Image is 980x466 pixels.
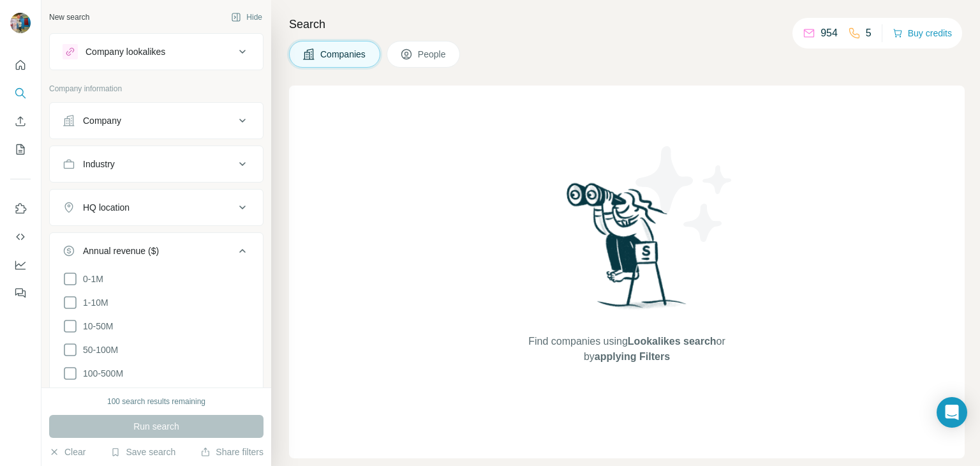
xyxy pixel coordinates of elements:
span: 0-1M [78,273,103,285]
span: Lookalikes search [628,336,716,347]
button: Feedback [10,282,31,304]
button: Dashboard [10,253,31,276]
div: Annual revenue ($) [83,244,159,257]
button: HQ location [50,192,263,223]
p: Company information [49,83,264,94]
button: Industry [50,149,263,179]
button: Annual revenue ($) [50,236,263,271]
span: People [418,48,447,61]
button: Use Surfe on LinkedIn [10,197,31,220]
h4: Search [289,15,965,33]
button: Quick start [10,54,31,77]
div: New search [49,11,89,23]
button: Company [50,105,263,136]
p: 954 [820,26,838,41]
button: Use Surfe API [10,225,31,248]
button: My lists [10,138,31,161]
img: Surfe Illustration - Stars [627,137,742,252]
div: 100 search results remaining [107,396,205,407]
div: HQ location [83,201,130,214]
img: Avatar [10,13,31,33]
button: Save search [110,446,175,458]
span: 50-100M [78,343,118,356]
button: Search [10,82,31,105]
span: 1-10M [78,296,108,309]
img: Surfe Illustration - Woman searching with binoculars [561,179,694,322]
span: 10-50M [78,320,113,333]
span: Companies [320,48,367,61]
button: Clear [49,446,85,458]
button: Hide [222,8,271,27]
span: Find companies using or by [524,334,729,365]
div: Open Intercom Messenger [937,397,967,428]
button: Share filters [200,446,264,458]
span: 100-500M [78,367,123,380]
span: applying Filters [595,351,670,362]
div: Company lookalikes [85,45,165,58]
button: Company lookalikes [50,36,263,67]
div: Company [83,114,121,127]
button: Enrich CSV [10,110,31,133]
button: Buy credits [893,24,952,42]
p: 5 [866,26,872,41]
div: Industry [83,158,115,170]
